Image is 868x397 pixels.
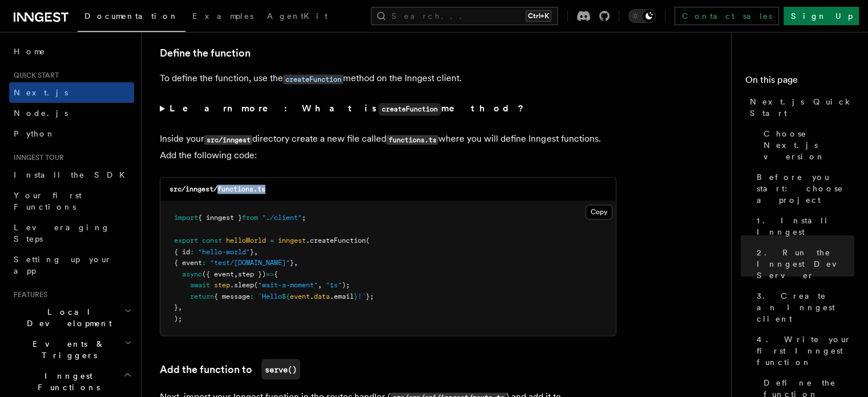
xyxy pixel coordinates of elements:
[260,3,334,31] a: AgentKit
[757,334,854,368] span: 4. Write your first Inngest function
[174,303,178,311] span: }
[204,135,252,145] code: src/inngest
[78,3,185,32] a: Documentation
[9,302,134,334] button: Local Development
[342,280,350,288] span: );
[9,306,124,329] span: Local Development
[14,223,110,243] span: Leveraging Steps
[675,7,779,25] a: Contact sales
[190,280,210,288] span: await
[9,82,134,103] a: Next.js
[757,290,854,324] span: 3. Create an Inngest client
[745,91,854,123] a: Next.js Quick Start
[290,258,294,266] span: }
[9,338,124,361] span: Events & Triggers
[757,171,854,206] span: Before you start: choose a project
[9,153,64,162] span: Inngest tour
[586,204,612,219] button: Copy
[84,11,179,21] span: Documentation
[764,128,854,162] span: Choose Next.js version
[174,258,202,266] span: { event
[160,70,616,87] p: To define the function, use the method on the Inngest client.
[310,292,314,300] span: .
[182,270,202,278] span: async
[14,46,46,57] span: Home
[160,131,616,163] p: Inside your directory create a new file called where you will define Inngest functions. Add the f...
[160,101,616,117] summary: Learn more: What iscreateFunctionmethod?
[226,236,266,244] span: helloWorld
[14,191,82,211] span: Your first Functions
[14,129,55,138] span: Python
[174,314,182,322] span: );
[306,236,366,244] span: .createFunction
[386,135,438,145] code: functions.ts
[242,214,258,222] span: from
[752,286,854,329] a: 3. Create an Inngest client
[9,217,134,249] a: Leveraging Steps
[254,247,258,255] span: ,
[14,170,132,179] span: Install the SDK
[250,292,254,300] span: :
[160,359,300,379] a: Add the function toserve()
[366,292,374,300] span: };
[267,11,328,21] span: AgentKit
[250,247,254,255] span: }
[198,214,242,222] span: { inngest }
[202,270,234,278] span: ({ event
[314,292,330,300] span: data
[326,280,342,288] span: "1s"
[190,247,194,255] span: :
[752,167,854,210] a: Before you start: choose a project
[178,303,182,311] span: ,
[9,370,123,393] span: Inngest Functions
[282,292,290,300] span: ${
[198,247,250,255] span: "hello-world"
[160,45,251,61] a: Define the function
[9,249,134,281] a: Setting up your app
[9,41,134,62] a: Home
[192,11,253,21] span: Examples
[258,292,282,300] span: `Hello
[290,292,310,300] span: event
[371,7,558,25] button: Search...Ctrl+K
[752,210,854,242] a: 1. Install Inngest
[354,292,358,300] span: }
[234,270,238,278] span: ,
[283,73,343,83] a: createFunction
[9,103,134,123] a: Node.js
[174,214,198,222] span: import
[261,359,300,379] code: serve()
[270,236,274,244] span: =
[628,9,656,23] button: Toggle dark mode
[318,280,322,288] span: ,
[238,270,266,278] span: step })
[9,123,134,144] a: Python
[378,103,441,115] code: createFunction
[14,88,68,97] span: Next.js
[526,10,551,22] kbd: Ctrl+K
[14,255,112,275] span: Setting up your app
[202,258,206,266] span: :
[750,96,854,119] span: Next.js Quick Start
[254,280,258,288] span: (
[330,292,354,300] span: .email
[210,258,290,266] span: "test/[DOMAIN_NAME]"
[274,270,278,278] span: {
[9,334,134,366] button: Events & Triggers
[302,214,306,222] span: ;
[358,292,366,300] span: !`
[9,185,134,217] a: Your first Functions
[9,290,47,299] span: Features
[174,236,198,244] span: export
[230,280,254,288] span: .sleep
[757,215,854,238] span: 1. Install Inngest
[752,329,854,372] a: 4. Write your first Inngest function
[752,242,854,286] a: 2. Run the Inngest Dev Server
[9,165,134,185] a: Install the SDK
[366,236,370,244] span: (
[278,236,306,244] span: inngest
[214,292,250,300] span: { message
[258,280,318,288] span: "wait-a-moment"
[14,109,68,118] span: Node.js
[745,73,854,91] h4: On this page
